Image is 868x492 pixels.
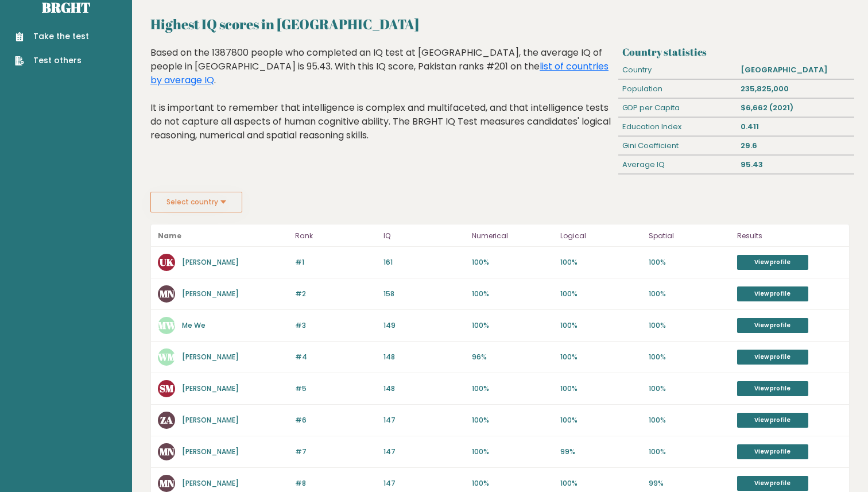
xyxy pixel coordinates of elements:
[182,320,206,330] a: Me We
[737,255,808,270] a: View profile
[737,318,808,333] a: View profile
[737,229,842,243] p: Results
[737,350,808,365] a: View profile
[15,30,89,42] a: Take the test
[737,286,808,301] a: View profile
[472,447,553,457] p: 100%
[649,415,730,425] p: 100%
[182,447,239,456] a: [PERSON_NAME]
[649,383,730,394] p: 100%
[182,415,239,425] a: [PERSON_NAME]
[472,352,553,362] p: 96%
[649,229,730,243] p: Spatial
[622,46,850,58] h3: Country statistics
[472,289,553,299] p: 100%
[295,320,377,331] p: #3
[15,55,89,67] a: Test others
[737,444,808,459] a: View profile
[295,415,377,425] p: #6
[618,137,737,155] div: Gini Coefficient
[295,229,377,243] p: Rank
[158,231,181,241] b: Name
[295,478,377,489] p: #8
[295,257,377,268] p: #1
[736,80,854,98] div: 235,825,000
[560,415,642,425] p: 100%
[649,447,730,457] p: 100%
[560,478,642,489] p: 100%
[160,445,175,458] text: MN
[150,60,609,87] a: list of countries by average IQ
[736,137,854,155] div: 29.6
[383,415,465,425] p: 147
[737,413,808,428] a: View profile
[383,478,465,489] p: 147
[160,476,175,490] text: MN
[560,257,642,268] p: 100%
[472,478,553,489] p: 100%
[736,99,854,117] div: $6,662 (2021)
[150,46,614,160] div: Based on the 1387800 people who completed an IQ test at [GEOGRAPHIC_DATA], the average IQ of peop...
[383,320,465,331] p: 149
[383,352,465,362] p: 148
[160,382,174,395] text: SM
[472,415,553,425] p: 100%
[295,447,377,457] p: #7
[182,257,239,267] a: [PERSON_NAME]
[182,352,239,362] a: [PERSON_NAME]
[472,229,553,243] p: Numerical
[560,447,642,457] p: 99%
[383,447,465,457] p: 147
[736,156,854,174] div: 95.43
[383,229,465,243] p: IQ
[383,257,465,268] p: 161
[560,383,642,394] p: 100%
[649,289,730,299] p: 100%
[649,320,730,331] p: 100%
[737,381,808,396] a: View profile
[618,118,737,136] div: Education Index
[560,352,642,362] p: 100%
[150,14,850,34] h2: Highest IQ scores in [GEOGRAPHIC_DATA]
[158,319,176,332] text: MW
[560,229,642,243] p: Logical
[560,289,642,299] p: 100%
[649,478,730,489] p: 99%
[472,257,553,268] p: 100%
[295,383,377,394] p: #5
[736,61,854,79] div: [GEOGRAPHIC_DATA]
[472,383,553,394] p: 100%
[649,352,730,362] p: 100%
[383,289,465,299] p: 158
[618,80,737,98] div: Population
[560,320,642,331] p: 100%
[472,320,553,331] p: 100%
[160,287,175,300] text: MN
[736,118,854,136] div: 0.411
[383,383,465,394] p: 148
[157,350,176,363] text: WM
[649,257,730,268] p: 100%
[295,289,377,299] p: #2
[618,99,737,117] div: GDP per Capita
[182,383,239,393] a: [PERSON_NAME]
[618,61,737,79] div: Country
[160,255,174,269] text: UK
[150,192,242,212] button: Select country
[160,413,173,427] text: ZA
[182,289,239,299] a: [PERSON_NAME]
[737,476,808,491] a: View profile
[295,352,377,362] p: #4
[182,478,239,488] a: [PERSON_NAME]
[618,156,737,174] div: Average IQ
